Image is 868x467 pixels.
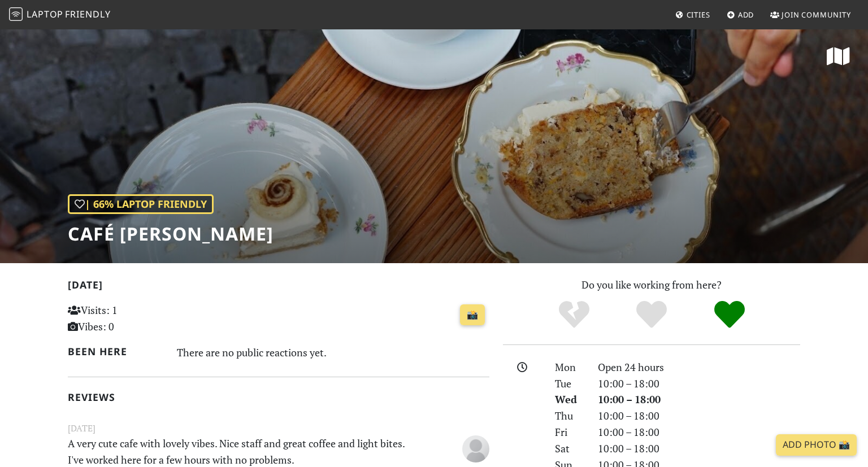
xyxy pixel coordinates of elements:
a: 📸 [460,304,485,326]
div: Open 24 hours [591,359,807,376]
p: Visits: 1 Vibes: 0 [68,302,199,335]
div: There are no public reactions yet. [177,343,490,361]
div: 10:00 – 18:00 [591,424,807,440]
h2: Been here [68,346,163,357]
span: Friendly [65,8,110,20]
a: Cities [671,5,715,25]
div: | 66% Laptop Friendly [68,194,214,214]
div: 10:00 – 18:00 [591,376,807,392]
img: blank-535327c66bd565773addf3077783bbfce4b00ec00e9fd257753287c682c7fa38.png [462,435,489,462]
span: Add [738,10,754,20]
div: Thu [548,408,591,424]
a: LaptopFriendly LaptopFriendly [9,5,111,25]
div: Fri [548,424,591,440]
span: Cities [687,10,710,20]
div: 10:00 – 18:00 [591,408,807,424]
h1: Café [PERSON_NAME] [68,223,274,245]
a: Add [722,5,759,25]
div: No [535,299,613,330]
span: Laptop [27,8,63,20]
a: Add Photo 📸 [776,434,857,456]
div: Yes [613,299,691,330]
div: Wed [548,391,591,408]
div: Definitely! [691,299,769,330]
span: Anonymous [462,441,489,455]
small: [DATE] [61,421,496,435]
h2: Reviews [68,391,489,403]
a: Join Community [766,5,856,25]
div: 10:00 – 18:00 [591,440,807,457]
p: Do you like working from here? [503,277,800,293]
span: Join Community [782,10,851,20]
div: Mon [548,359,591,376]
div: Sat [548,440,591,457]
div: 10:00 – 18:00 [591,391,807,408]
div: Tue [548,376,591,392]
h2: [DATE] [68,279,489,295]
img: LaptopFriendly [9,7,23,21]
